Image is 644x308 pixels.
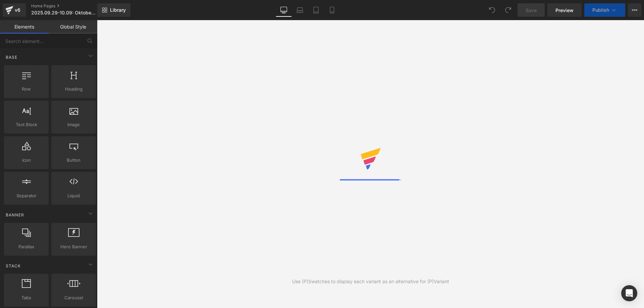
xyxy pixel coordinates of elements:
span: Preview [555,7,574,14]
span: Publish [592,7,609,13]
a: v6 [3,3,26,17]
button: Publish [584,3,625,17]
span: Parallax [6,243,47,250]
span: Save [526,7,537,14]
a: Mobile [324,3,340,17]
span: 2025.09.29-10.09: Oktober-Start-Blitzangebot [31,10,96,15]
span: Separator [6,192,47,199]
a: New Library [97,3,130,17]
span: Hero Banner [53,243,94,250]
button: More [628,3,641,17]
a: Preview [547,3,582,17]
span: Base [5,54,18,60]
span: Text Block [6,121,47,128]
div: Use (P)Swatches to display each variant as an alternative for (P)Variant [292,278,449,285]
span: Row [6,86,47,93]
span: Heading [53,86,94,93]
a: Global Style [49,20,97,34]
a: Home Pages [31,3,108,9]
span: Banner [5,212,25,218]
button: Redo [501,3,515,17]
span: Image [53,121,94,128]
span: Tabs [6,294,47,301]
span: Library [110,7,126,13]
div: Open Intercom Messenger [621,285,637,301]
span: Carousel [53,294,94,301]
a: Desktop [276,3,292,17]
a: Laptop [292,3,308,17]
span: Icon [6,157,47,164]
div: v6 [13,6,22,14]
span: Liquid [53,192,94,199]
span: Button [53,157,94,164]
button: Undo [485,3,499,17]
span: Stack [5,263,21,269]
a: Tablet [308,3,324,17]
